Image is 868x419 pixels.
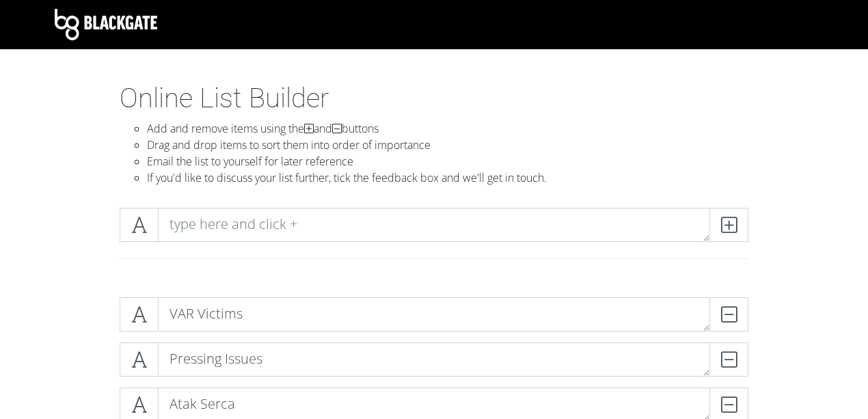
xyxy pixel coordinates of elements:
[55,9,157,40] img: Blackgate
[147,170,748,186] li: If you'd like to discuss your list further, tick the feedback box and we'll get in touch.
[120,82,748,115] h1: Online List Builder
[147,120,748,137] li: Add and remove items using the and buttons
[147,137,748,153] li: Drag and drop items to sort them into order of importance
[147,153,748,170] li: Email the list to yourself for later reference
